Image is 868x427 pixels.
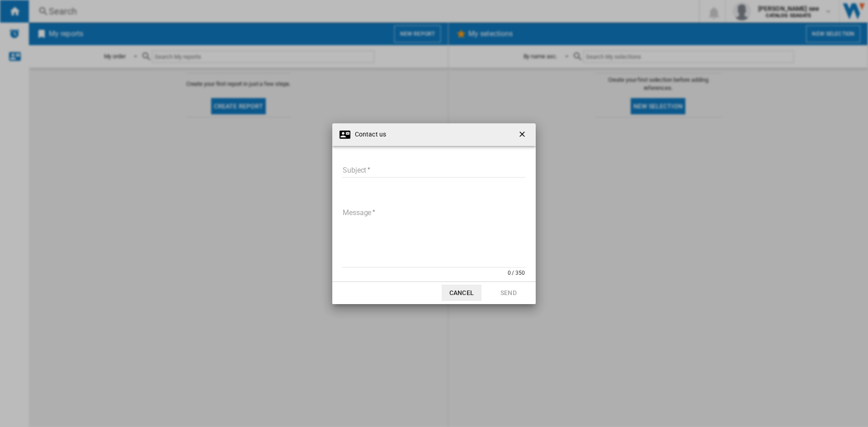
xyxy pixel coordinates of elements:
ng-md-icon: getI18NText('BUTTONS.CLOSE_DIALOG') [518,130,528,141]
h4: Contact us [350,130,386,139]
div: 0 / 350 [508,267,526,276]
button: Send [489,285,528,301]
button: Cancel [442,285,481,301]
button: getI18NText('BUTTONS.CLOSE_DIALOG') [514,126,532,144]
